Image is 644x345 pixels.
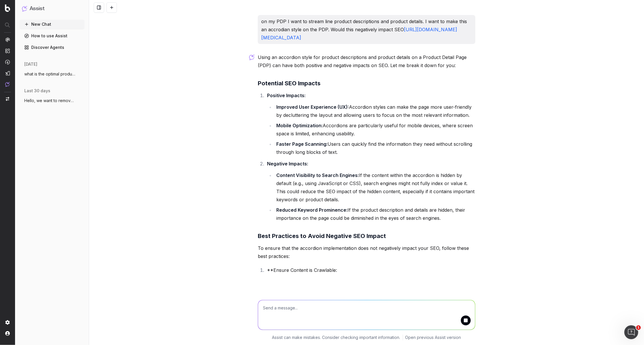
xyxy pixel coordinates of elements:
[261,17,472,42] p: on my PDP I want to stream line product descriptions and product details. I want to make this an ...
[24,61,37,67] span: [DATE]
[5,4,10,12] img: Botify logo
[275,140,475,156] li: Users can quickly find the information they need without scrolling through long blocks of text.
[258,53,475,69] p: Using an accordion style for product descriptions and product details on a Product Detail Page (P...
[267,161,308,167] strong: Negative Impacts:
[20,96,84,105] button: Hello, we want to remove colours from ou
[20,20,84,29] button: New Chat
[6,97,9,101] img: Switch project
[258,80,321,87] strong: Potential SEO Impacts
[249,54,255,60] img: Botify assist logo
[265,266,475,274] li: **Ensure Content is Crawlable:
[624,325,638,339] iframe: Intercom live chat
[258,233,386,239] strong: Best Practices to Avoid Negative SEO Impact
[20,69,84,79] button: what is the optimal products description
[5,37,10,42] img: Analytics
[258,244,475,260] p: To ensure that the accordion implementation does not negatively impact your SEO, follow these bes...
[5,71,10,75] img: Studio
[5,82,10,87] img: Assist
[24,98,75,104] span: Hello, we want to remove colours from ou
[275,121,475,138] li: Accordions are particularly useful for mobile devices, where screen space is limited, enhancing u...
[24,88,50,94] span: last 30 days
[20,43,84,52] a: Discover Agents
[276,104,349,110] strong: Improved User Experience (UX):
[276,123,323,128] strong: Mobile Optimization:
[276,141,327,147] strong: Faster Page Scanning:
[275,171,475,204] li: If the content within the accordion is hidden by default (e.g., using JavaScript or CSS), search ...
[276,207,347,213] strong: Reduced Keyword Prominence:
[5,320,10,325] img: Setting
[20,31,84,40] a: How to use Assist
[5,331,10,336] img: My account
[5,48,10,53] img: Intelligence
[275,206,475,222] li: If the product description and details are hidden, their importance on the page could be diminish...
[22,5,82,13] button: Assist
[5,60,10,64] img: Activation
[272,335,400,340] p: Assist can make mistakes. Consider checking important information.
[24,71,75,77] span: what is the optimal products description
[267,93,306,98] strong: Positive Impacts:
[275,103,475,119] li: Accordion styles can make the page more user-friendly by decluttering the layout and allowing use...
[30,5,45,13] h1: Assist
[22,6,27,11] img: Assist
[276,172,359,178] strong: Content Visibility to Search Engines:
[405,335,461,340] a: Open previous Assist version
[636,325,641,330] span: 1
